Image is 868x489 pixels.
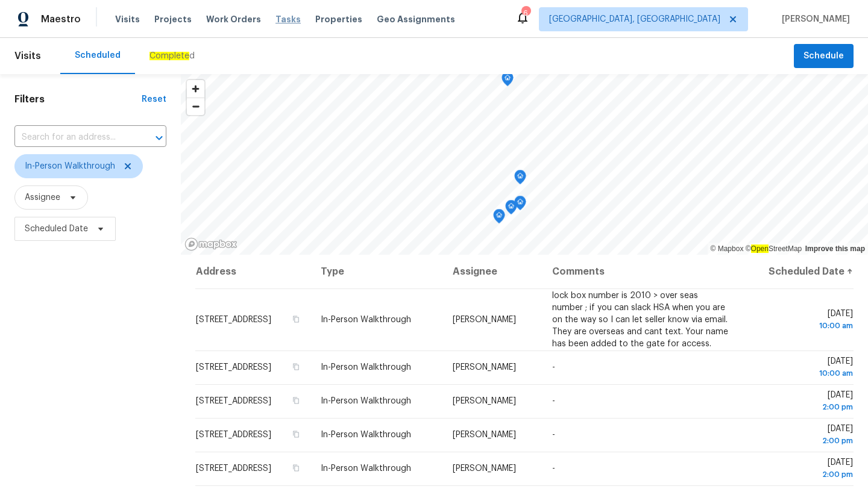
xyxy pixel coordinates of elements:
span: Visits [14,43,41,69]
span: [PERSON_NAME] [777,13,850,25]
div: 6 [521,7,530,19]
span: [PERSON_NAME] [453,316,516,324]
span: Geo Assignments [377,13,455,25]
input: Search for an address... [14,128,133,147]
div: Map marker [493,209,505,228]
span: [DATE] [749,391,853,413]
span: Work Orders [206,13,261,25]
span: [PERSON_NAME] [453,431,516,439]
button: Zoom in [187,80,204,98]
th: Address [195,255,311,288]
span: [STREET_ADDRESS] [196,464,271,473]
span: [DATE] [749,458,853,481]
button: Copy Address [291,463,301,473]
span: - [552,397,555,405]
h1: Filters [14,93,142,105]
div: 2:00 pm [749,469,853,481]
div: 2:00 pm [749,435,853,447]
span: Projects [154,13,192,25]
span: [STREET_ADDRESS] [196,316,271,324]
span: Schedule [804,49,844,64]
div: Reset [142,93,166,105]
button: Copy Address [291,361,301,372]
div: Map marker [502,72,514,90]
span: In-Person Walkthrough [321,363,411,372]
span: [DATE] [749,357,853,379]
th: Assignee [443,255,542,288]
span: Tasks [275,15,301,23]
span: - [552,363,555,372]
div: 10:00 am [749,320,853,332]
button: Zoom out [187,98,204,115]
span: [STREET_ADDRESS] [196,397,271,405]
span: [DATE] [749,310,853,332]
span: [PERSON_NAME] [453,397,516,405]
ah_el_jm_1744035306855: Open [751,244,769,253]
span: In-Person Walkthrough [321,464,411,473]
button: Copy Address [291,429,301,440]
span: [PERSON_NAME] [453,464,516,473]
button: Copy Address [291,395,301,406]
span: In-Person Walkthrough [25,160,115,172]
span: In-Person Walkthrough [321,431,411,439]
span: In-Person Walkthrough [321,316,411,324]
span: [PERSON_NAME] [453,363,516,372]
canvas: Map [181,74,868,255]
a: Improve this map [805,244,865,253]
div: Scheduled [75,49,121,61]
span: Maestro [41,13,81,25]
div: Map marker [514,196,526,214]
a: OpenStreetMap [746,244,802,253]
span: - [552,464,555,473]
a: Mapbox [711,244,744,253]
th: Comments [542,255,740,288]
span: In-Person Walkthrough [321,397,411,405]
div: Map marker [505,200,517,219]
span: [DATE] [749,425,853,447]
div: 10:00 am [749,367,853,379]
span: [STREET_ADDRESS] [196,431,271,439]
span: lock box number is 2010 > over seas number ; if you can slack HSA when you are on the way so I ca... [552,291,728,348]
span: Scheduled Date [25,223,88,235]
button: Schedule [794,44,854,69]
button: Open [151,129,168,146]
span: Zoom out [187,98,204,115]
div: Map marker [514,170,526,188]
span: Assignee [25,192,60,204]
div: 2:00 pm [749,401,853,413]
button: Copy Address [291,314,301,325]
th: Scheduled Date ↑ [740,255,854,288]
span: - [552,431,555,439]
th: Type [311,255,443,288]
span: Visits [115,13,140,25]
ah_el_jm_1744037177693: Complete [149,52,189,60]
div: d [149,50,195,62]
a: Mapbox homepage [184,237,237,251]
span: [STREET_ADDRESS] [196,363,271,372]
span: Properties [315,13,362,25]
span: [GEOGRAPHIC_DATA], [GEOGRAPHIC_DATA] [549,13,720,25]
